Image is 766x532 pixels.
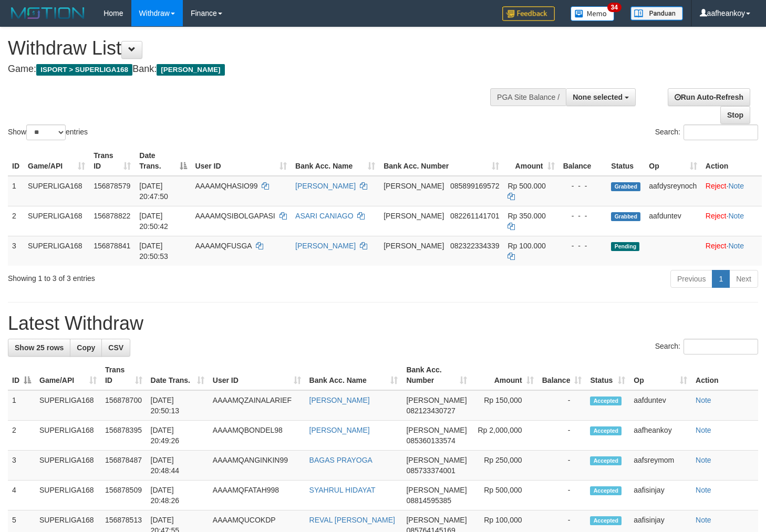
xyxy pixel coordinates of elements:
td: [DATE] 20:48:44 [147,451,209,481]
td: - [538,421,586,451]
span: Grabbed [611,182,640,191]
th: Bank Acc. Name: activate to sort column ascending [291,146,379,176]
a: Previous [670,270,712,288]
span: [DATE] 20:47:50 [139,182,168,201]
td: 156878395 [101,421,147,451]
select: Showentries [26,124,66,140]
a: 1 [712,270,730,288]
td: · [701,236,762,266]
td: 4 [8,481,35,510]
th: Bank Acc. Number: activate to sort column ascending [402,360,471,390]
span: [PERSON_NAME] [384,212,444,220]
span: Rp 500.000 [508,182,545,190]
th: Status [607,146,645,176]
a: ASARI CANIAGO [295,212,353,220]
th: Balance: activate to sort column ascending [538,360,586,390]
td: - [538,451,586,481]
span: Copy 082322334339 to clipboard [450,242,499,250]
th: User ID: activate to sort column ascending [209,360,305,390]
img: MOTION_logo.png [8,5,88,21]
td: SUPERLIGA168 [35,421,101,451]
td: · [701,176,762,206]
td: Rp 150,000 [471,390,538,421]
span: Copy 08814595385 to clipboard [406,496,451,505]
th: Date Trans.: activate to sort column ascending [147,360,209,390]
td: 1 [8,390,35,421]
span: Accepted [590,486,622,495]
button: None selected [566,88,636,106]
a: Note [728,182,744,190]
span: CSV [108,343,123,352]
th: Balance [559,146,607,176]
td: [DATE] 20:48:26 [147,481,209,510]
span: [PERSON_NAME] [406,426,467,434]
td: - [538,390,586,421]
a: Next [729,270,758,288]
span: Copy [77,343,95,352]
td: aafheankoy [629,421,691,451]
span: Accepted [590,456,622,465]
td: aafduntev [645,206,701,236]
th: User ID: activate to sort column ascending [191,146,292,176]
td: 156878487 [101,451,147,481]
td: Rp 250,000 [471,451,538,481]
th: Op: activate to sort column ascending [645,146,701,176]
th: ID: activate to sort column descending [8,360,35,390]
span: AAAAMQFUSGA [195,242,252,250]
th: Trans ID: activate to sort column ascending [101,360,147,390]
span: [PERSON_NAME] [406,456,467,464]
h4: Game: Bank: [8,64,500,75]
td: SUPERLIGA168 [24,236,89,266]
th: ID [8,146,24,176]
input: Search: [684,339,758,354]
td: AAAAMQANGINKIN99 [209,451,305,481]
td: AAAAMQZAINALARIEF [209,390,305,421]
label: Search: [655,339,758,354]
th: Action [691,360,758,390]
td: 3 [8,451,35,481]
a: [PERSON_NAME] [295,182,356,190]
td: SUPERLIGA168 [35,451,101,481]
a: [PERSON_NAME] [309,396,370,404]
a: CSV [101,339,130,357]
a: Note [728,212,744,220]
th: Amount: activate to sort column ascending [503,146,558,176]
th: Bank Acc. Number: activate to sort column ascending [379,146,503,176]
th: Game/API: activate to sort column ascending [35,360,101,390]
span: Rp 350.000 [508,212,545,220]
a: Reject [706,242,727,250]
th: Game/API: activate to sort column ascending [24,146,89,176]
span: Copy 085360133574 to clipboard [406,436,455,445]
span: [DATE] 20:50:42 [139,212,168,231]
span: ISPORT > SUPERLIGA168 [36,64,132,76]
div: Showing 1 to 3 of 3 entries [8,269,312,284]
div: - - - [563,181,603,191]
a: Reject [706,182,727,190]
td: 156878700 [101,390,147,421]
span: 156878822 [94,212,130,220]
a: SYAHRUL HIDAYAT [309,486,376,494]
span: Show 25 rows [15,343,64,352]
span: AAAAMQHASIO99 [195,182,258,190]
span: Copy 082261141701 to clipboard [450,212,499,220]
td: Rp 2,000,000 [471,421,538,451]
a: Run Auto-Refresh [668,88,750,106]
th: Action [701,146,762,176]
span: None selected [573,93,623,101]
td: SUPERLIGA168 [35,390,101,421]
h1: Latest Withdraw [8,313,758,334]
span: [PERSON_NAME] [406,396,467,404]
span: Grabbed [611,212,640,221]
td: 3 [8,236,24,266]
span: [PERSON_NAME] [406,486,467,494]
td: 2 [8,421,35,451]
input: Search: [684,124,758,140]
td: [DATE] 20:50:13 [147,390,209,421]
th: Date Trans.: activate to sort column descending [135,146,191,176]
span: [PERSON_NAME] [157,64,224,76]
td: SUPERLIGA168 [24,176,89,206]
td: SUPERLIGA168 [24,206,89,236]
span: Accepted [590,516,622,525]
th: Op: activate to sort column ascending [629,360,691,390]
span: Copy 085733374001 to clipboard [406,466,455,475]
